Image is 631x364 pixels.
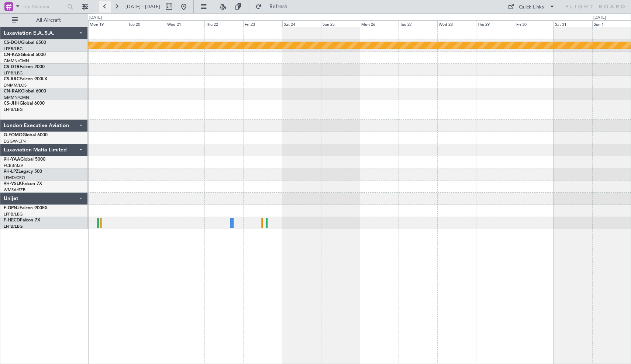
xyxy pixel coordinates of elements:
span: CS-DTR [4,65,20,69]
span: Refresh [263,4,294,9]
a: LFPB/LBG [4,46,23,52]
div: Fri 23 [243,20,282,27]
span: 9H-LPZ [4,169,18,174]
a: LFPB/LBG [4,70,23,76]
div: Wed 28 [437,20,476,27]
span: CS-RRC [4,77,20,81]
a: DNMM/LOS [4,83,27,88]
a: CS-RRCFalcon 900LX [4,77,47,81]
a: CS-DTRFalcon 2000 [4,65,45,69]
div: Wed 21 [166,20,204,27]
span: All Aircraft [19,18,78,23]
a: GMMN/CMN [4,95,29,100]
span: CN-RAK [4,89,21,94]
a: CS-DOUGlobal 6500 [4,41,46,45]
a: CN-KASGlobal 5000 [4,53,46,57]
input: Trip Number [23,1,65,12]
a: 9H-VSLKFalcon 7X [4,182,42,186]
a: CS-JHHGlobal 6000 [4,101,45,106]
a: G-FOMOGlobal 6000 [4,133,48,137]
span: 9H-YAA [4,157,20,162]
div: [DATE] [89,15,102,21]
div: Sat 24 [282,20,321,27]
span: CS-DOU [4,41,21,45]
button: Quick Links [504,1,559,13]
div: Sun 25 [321,20,360,27]
div: Sun 1 [592,20,631,27]
div: Fri 30 [515,20,554,27]
a: LFPB/LBG [4,224,23,229]
a: 9H-LPZLegacy 500 [4,169,42,174]
a: WMSA/SZB [4,187,25,193]
a: EGGW/LTN [4,139,26,144]
div: Sat 31 [554,20,592,27]
span: 9H-VSLK [4,182,22,186]
div: Mon 19 [88,20,127,27]
a: CN-RAKGlobal 6000 [4,89,46,94]
button: All Aircraft [8,14,80,26]
a: LFMD/CEQ [4,175,25,181]
div: Thu 22 [204,20,243,27]
span: [DATE] - [DATE] [125,3,160,10]
div: Tue 20 [127,20,166,27]
a: LFPB/LBG [4,211,23,217]
span: F-GPNJ [4,206,20,210]
span: CN-KAS [4,53,21,57]
span: G-FOMO [4,133,23,137]
div: Tue 27 [399,20,437,27]
a: F-HECDFalcon 7X [4,218,40,223]
div: [DATE] [593,15,606,21]
div: Thu 29 [476,20,515,27]
span: F-HECD [4,218,20,223]
a: 9H-YAAGlobal 5000 [4,157,45,162]
div: Quick Links [519,4,544,11]
a: FCBB/BZV [4,163,23,168]
a: F-GPNJFalcon 900EX [4,206,48,210]
span: CS-JHH [4,101,20,106]
a: GMMN/CMN [4,58,29,64]
div: Mon 26 [360,20,399,27]
button: Refresh [252,1,296,13]
a: LFPB/LBG [4,107,23,112]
